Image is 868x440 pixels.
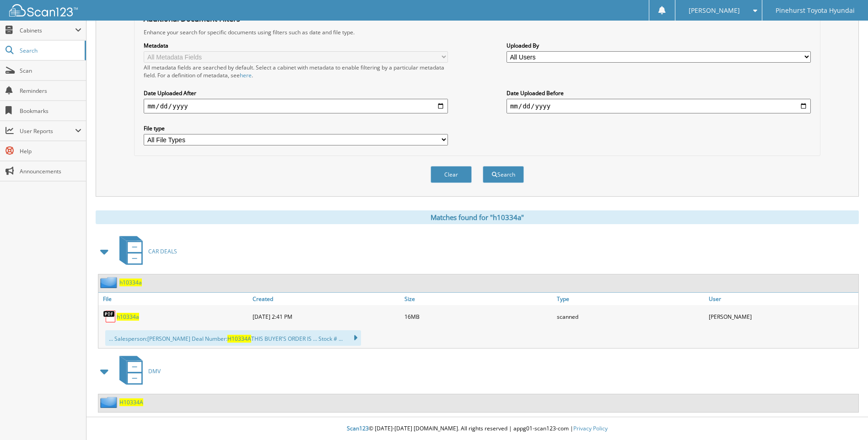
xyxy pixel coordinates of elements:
[240,71,252,79] a: here
[148,367,161,375] span: DMV
[119,279,142,286] a: h10334a
[706,293,858,305] a: User
[98,293,250,305] a: File
[555,293,706,305] a: Type
[144,64,448,79] div: All metadata fields are searched by default. Select a cabinet with metadata to enable filtering b...
[114,233,177,269] a: CAR DEALS
[776,8,855,13] span: Pinehurst Toyota Hyundai
[100,397,119,408] img: folder2.png
[148,247,177,255] span: CAR DEALS
[117,313,139,321] a: h10334a
[555,307,706,326] div: scanned
[402,293,554,305] a: Size
[144,99,448,113] input: start
[86,418,868,440] div: © [DATE]-[DATE] [DOMAIN_NAME]. All rights reserved | appg01-scan123-com |
[20,127,75,135] span: User Reports
[507,89,811,97] label: Date Uploaded Before
[20,67,81,75] span: Scan
[144,42,448,49] label: Metadata
[20,87,81,95] span: Reminders
[689,8,740,13] span: [PERSON_NAME]
[402,307,554,326] div: 16MB
[9,4,78,16] img: scan123-logo-white.svg
[20,47,80,54] span: Search
[20,167,81,175] span: Announcements
[20,27,75,34] span: Cabinets
[20,107,81,115] span: Bookmarks
[144,124,448,132] label: File type
[105,330,361,346] div: ... Salesperson:[PERSON_NAME] Deal Number: THIS BUYER'S ORDER IS ... Stock # ...
[483,166,524,183] button: Search
[114,353,161,389] a: DMV
[103,310,117,323] img: PDF.png
[250,293,402,305] a: Created
[507,99,811,113] input: end
[706,307,858,326] div: [PERSON_NAME]
[139,28,815,36] div: Enhance your search for specific documents using filters such as date and file type.
[431,166,472,183] button: Clear
[227,335,251,343] span: H10334A
[100,277,119,288] img: folder2.png
[507,42,811,49] label: Uploaded By
[822,396,868,440] iframe: Chat Widget
[347,424,369,432] span: Scan123
[250,307,402,326] div: [DATE] 2:41 PM
[144,89,448,97] label: Date Uploaded After
[573,424,608,432] a: Privacy Policy
[20,147,81,155] span: Help
[119,398,143,406] a: H10334A
[96,210,859,224] div: Matches found for "h10334a"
